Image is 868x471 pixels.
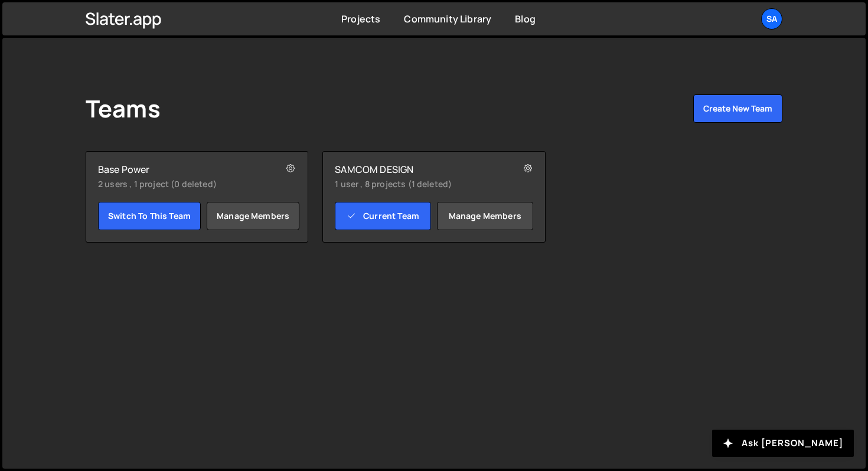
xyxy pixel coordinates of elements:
[98,202,201,230] a: Switch to this team
[693,94,782,123] button: Create New Team
[335,202,431,230] a: Current Team
[335,163,497,175] h2: SAMCOM DESIGN
[86,94,161,123] h1: Teams
[335,178,497,190] small: 1 user , 8 projects (1 deleted)
[98,163,260,175] h2: Base Power
[404,12,491,25] a: Community Library
[515,12,536,25] a: Blog
[761,8,782,30] a: SA
[98,178,260,190] small: 2 users , 1 project (0 deleted)
[207,202,299,230] a: Manage members
[437,202,533,230] a: Manage members
[712,430,854,457] button: Ask [PERSON_NAME]
[341,12,380,25] a: Projects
